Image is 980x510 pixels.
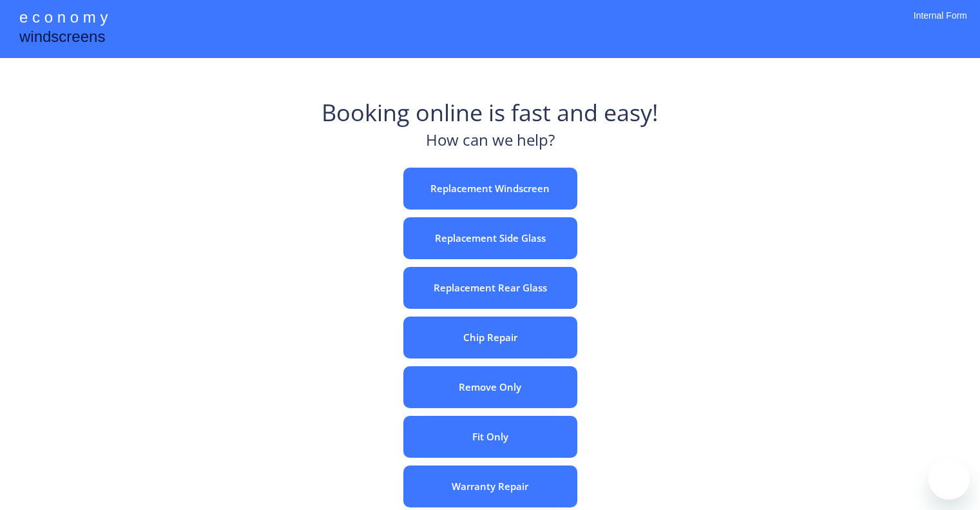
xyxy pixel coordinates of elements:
[914,10,967,39] div: Internal Form
[403,267,577,309] button: Replacement Rear Glass
[403,168,577,210] button: Replacement Windscreen
[322,97,658,129] div: Booking online is fast and easy!
[403,416,577,458] button: Fit Only
[403,317,577,358] button: Chip Repair
[426,129,555,158] div: How can we help?
[928,458,970,500] iframe: Button to launch messaging window
[403,366,577,408] button: Remove Only
[403,466,577,507] button: Warranty Repair
[19,6,108,31] div: e c o n o m y
[403,217,577,259] button: Replacement Side Glass
[19,26,105,51] div: windscreens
